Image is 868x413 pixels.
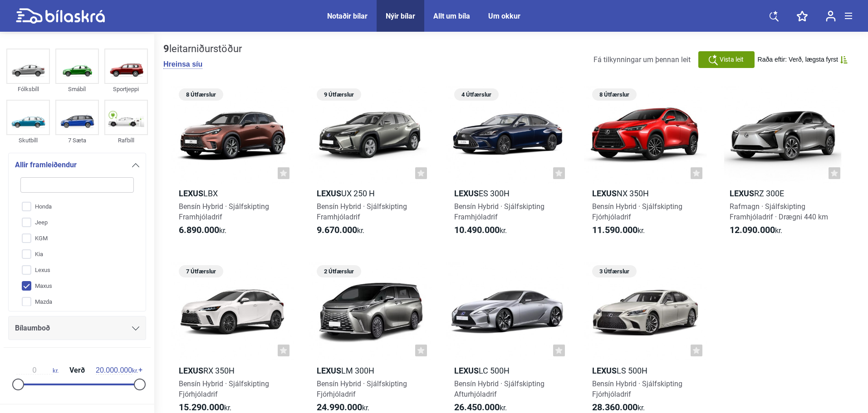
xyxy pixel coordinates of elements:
[730,224,775,235] b: 12.090.000
[592,224,638,235] b: 11.590.000
[758,56,838,63] span: Raða eftir: Verð, lægsta fyrst
[327,12,368,20] a: Notaðir bílar
[721,188,845,199] h2: RZ 300e
[309,188,432,199] h2: UX 250 h
[454,402,507,413] span: kr.
[317,402,362,413] b: 24.990.000
[597,88,632,101] span: 8 Útfærslur
[309,85,432,244] a: 9 ÚtfærslurLexusUX 250 hBensín Hybrid · SjálfskiptingFramhjóladrif9.670.000kr.
[179,402,224,413] b: 15.290.000
[317,189,341,198] b: Lexus
[592,225,645,236] span: kr.
[758,56,848,63] button: Raða eftir: Verð, lægsta fyrst
[67,367,87,374] span: Verð
[386,12,415,20] a: Nýir bílar
[459,88,494,101] span: 4 Útfærslur
[454,225,507,236] span: kr.
[433,12,470,20] a: Allt um bíla
[55,84,99,94] div: Smábíl
[721,85,845,244] a: LexusRZ 300eRafmagn · SjálfskiptingFramhjóladrif · Drægni 440 km12.090.000kr.
[584,85,707,244] a: 8 ÚtfærslurLexusNX 350hBensín Hybrid · SjálfskiptingFjórhjóladrif11.590.000kr.
[730,189,754,198] b: Lexus
[720,55,744,64] span: Vista leit
[454,189,479,198] b: Lexus
[454,402,500,413] b: 26.450.000
[171,365,294,376] h2: RX 350h
[6,135,50,146] div: Skutbíll
[321,265,357,277] span: 2 Útfærslur
[730,202,828,221] span: Rafmagn · Sjálfskipting Framhjóladrif · Drægni 440 km
[593,55,691,64] span: Fá tilkynningar um þennan leit
[15,322,50,335] span: Bílaumboð
[321,88,357,101] span: 9 Útfærslur
[730,225,782,236] span: kr.
[454,224,500,235] b: 10.490.000
[183,88,219,101] span: 8 Útfærslur
[584,365,707,376] h2: LS 500h
[488,12,520,20] a: Um okkur
[163,43,169,54] b: 9
[96,366,138,374] span: kr.
[826,10,836,22] img: user-login.svg
[317,366,341,375] b: Lexus
[163,43,242,55] div: leitarniðurstöður
[317,379,407,398] span: Bensín Hybrid · Sjálfskipting Fjórhjóladrif
[317,224,357,235] b: 9.670.000
[55,135,99,146] div: 7 Sæta
[179,202,269,221] span: Bensín Hybrid · Sjálfskipting Framhjóladrif
[592,366,617,375] b: Lexus
[597,265,632,277] span: 3 Útfærslur
[454,202,544,221] span: Bensín Hybrid · Sjálfskipting Framhjóladrif
[179,224,219,235] b: 6.890.000
[592,189,617,198] b: Lexus
[179,366,203,375] b: Lexus
[104,135,148,146] div: Rafbíll
[179,225,226,236] span: kr.
[592,402,638,413] b: 28.360.000
[15,159,77,171] span: Allir framleiðendur
[454,379,544,398] span: Bensín Hybrid · Sjálfskipting Afturhjóladrif
[309,365,432,376] h2: LM 300h
[179,402,231,413] span: kr.
[584,188,707,199] h2: NX 350h
[6,84,50,94] div: Fólksbíll
[317,402,369,413] span: kr.
[592,402,645,413] span: kr.
[454,366,479,375] b: Lexus
[183,265,219,277] span: 7 Útfærslur
[163,60,202,69] button: Hreinsa síu
[171,85,294,244] a: 8 ÚtfærslurLexusLBXBensín Hybrid · SjálfskiptingFramhjóladrif6.890.000kr.
[446,188,569,199] h2: ES 300h
[179,379,269,398] span: Bensín Hybrid · Sjálfskipting Fjórhjóladrif
[104,84,148,94] div: Sportjeppi
[592,379,682,398] span: Bensín Hybrid · Sjálfskipting Fjórhjóladrif
[446,85,569,244] a: 4 ÚtfærslurLexusES 300hBensín Hybrid · SjálfskiptingFramhjóladrif10.490.000kr.
[592,202,682,221] span: Bensín Hybrid · Sjálfskipting Fjórhjóladrif
[179,189,203,198] b: Lexus
[317,202,407,221] span: Bensín Hybrid · Sjálfskipting Framhjóladrif
[16,366,59,374] span: kr.
[317,225,364,236] span: kr.
[171,188,294,199] h2: LBX
[446,365,569,376] h2: LC 500h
